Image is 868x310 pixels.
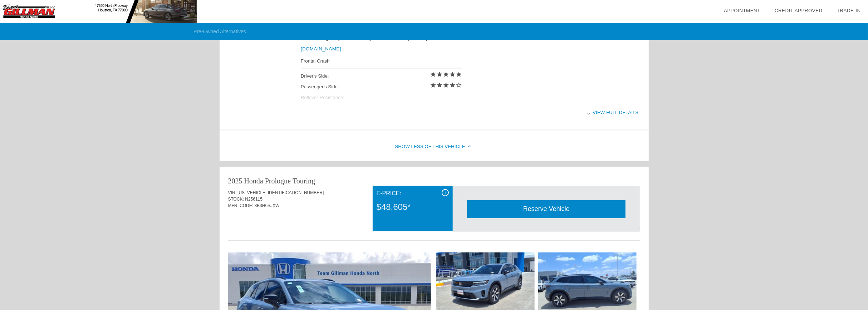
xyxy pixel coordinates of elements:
[443,82,449,88] i: star
[301,82,462,92] div: Passenger's Side:
[228,220,640,231] div: Quoted on [DATE] 9:31:45 PM
[775,8,823,13] a: Credit Approved
[228,190,236,195] span: VIN:
[377,189,449,198] div: E-Price:
[301,104,639,121] div: View full details
[255,203,280,208] span: 3B3H6SJXW
[724,8,760,13] a: Appointment
[456,82,462,88] i: star_border
[449,71,456,78] i: star
[220,133,649,161] div: Show Less of this Vehicle
[377,198,449,216] div: $48,605*
[430,82,436,88] i: star
[443,71,449,78] i: star
[467,200,626,218] div: Reserve Vehicle
[456,71,462,78] i: star
[228,197,244,202] span: STOCK:
[237,190,324,195] span: [US_VEHICLE_IDENTIFICATION_NUMBER]
[228,176,291,186] div: 2025 Honda Prologue
[245,197,263,202] span: N256115
[301,56,462,65] div: Frontal Crash
[430,71,436,78] i: star
[436,71,443,78] i: star
[301,71,462,82] div: Driver's Side:
[228,203,254,208] span: MFR. CODE:
[837,8,861,13] a: Trade-In
[436,82,443,88] i: star
[442,189,449,196] div: i
[301,46,341,51] a: [DOMAIN_NAME]
[449,82,456,88] i: star
[293,176,315,186] div: Touring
